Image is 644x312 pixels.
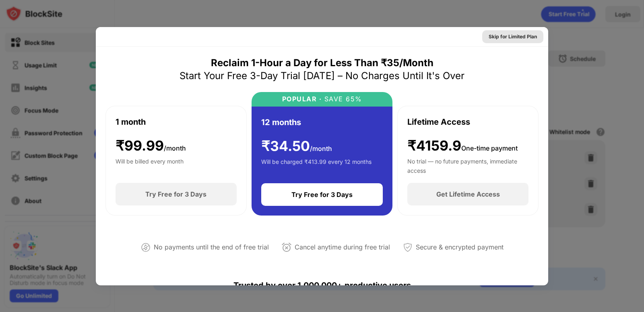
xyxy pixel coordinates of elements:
div: ₹ 99.99 [116,138,186,154]
div: Will be billed every month [116,157,184,173]
div: Try Free for 3 Days [145,190,206,198]
img: secured-payment [403,243,413,252]
div: ₹4159.9 [407,138,518,154]
div: 12 months [261,116,301,128]
div: Trusted by over 1,000,000+ productive users [105,266,539,305]
div: Cancel anytime during free trial [295,241,390,253]
div: Secure & encrypted payment [416,241,504,253]
div: No trial — no future payments, immediate access [407,157,528,173]
div: SAVE 65% [322,95,362,103]
div: Reclaim 1-Hour a Day for Less Than ₹35/Month [211,57,433,69]
div: Will be charged ₹413.99 every 12 months [261,157,372,174]
div: Get Lifetime Access [436,190,500,198]
span: /month [310,144,332,153]
div: Skip for Limited Plan [489,33,537,41]
div: Lifetime Access [407,116,470,128]
div: POPULAR · [282,95,322,103]
div: ₹ 34.50 [261,138,332,155]
img: cancel-anytime [282,243,291,252]
span: /month [164,144,186,152]
div: 1 month [116,116,146,128]
div: No payments until the end of free trial [154,241,269,253]
div: Start Your Free 3-Day Trial [DATE] – No Charges Until It's Over [180,69,464,82]
span: One-time payment [461,144,518,152]
img: not-paying [141,243,151,252]
div: Try Free for 3 Days [291,191,353,199]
